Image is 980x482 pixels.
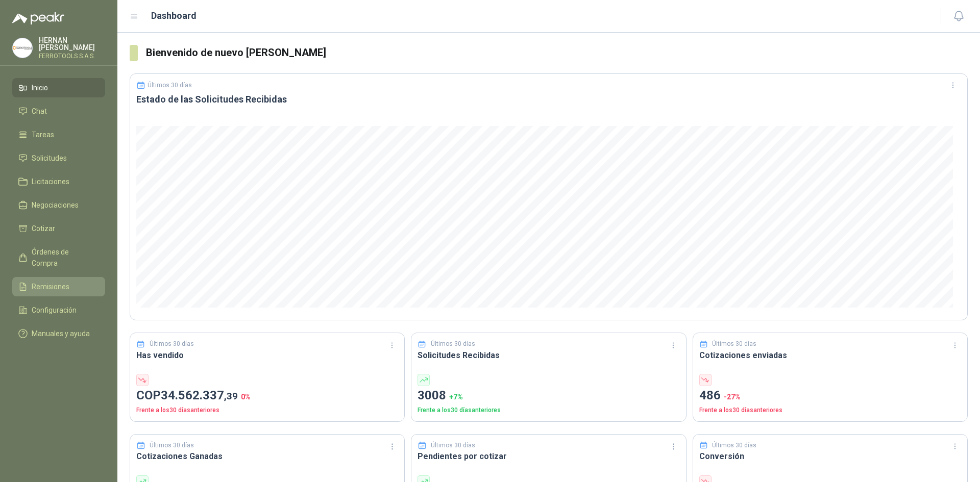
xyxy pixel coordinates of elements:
p: FERROTOOLS S.A.S. [39,53,105,59]
h3: Solicitudes Recibidas [418,349,679,362]
h3: Cotizaciones enviadas [699,349,961,362]
p: Últimos 30 días [148,82,192,89]
a: Configuración [12,300,105,320]
span: Chat [32,106,47,117]
a: Remisiones [12,277,105,296]
span: Cotizar [32,223,55,234]
a: Tareas [12,125,105,144]
p: 486 [699,386,961,405]
h3: Cotizaciones Ganadas [136,450,398,463]
span: Configuración [32,305,77,316]
span: Manuales y ayuda [32,328,90,339]
h3: Conversión [699,450,961,463]
p: 3008 [418,386,679,405]
p: Frente a los 30 días anteriores [136,405,398,415]
p: Últimos 30 días [150,441,194,450]
img: Logo peakr [12,12,64,24]
a: Manuales y ayuda [12,324,105,343]
p: HERNAN [PERSON_NAME] [39,37,105,51]
span: Licitaciones [32,176,69,187]
a: Negociaciones [12,195,105,215]
h3: Pendientes por cotizar [418,450,679,463]
span: Remisiones [32,281,69,292]
span: ,39 [224,390,238,402]
p: Últimos 30 días [431,441,475,450]
a: Cotizar [12,219,105,238]
h3: Has vendido [136,349,398,362]
h3: Estado de las Solicitudes Recibidas [136,93,961,106]
p: Últimos 30 días [150,339,194,349]
p: Últimos 30 días [712,441,756,450]
a: Solicitudes [12,148,105,168]
a: Chat [12,102,105,121]
p: COP [136,386,398,405]
h3: Bienvenido de nuevo [PERSON_NAME] [146,45,968,61]
a: Licitaciones [12,172,105,191]
span: Negociaciones [32,199,79,211]
span: Inicio [32,82,48,93]
h1: Dashboard [151,9,197,23]
span: 34.562.337 [161,388,238,402]
p: Últimos 30 días [431,339,475,349]
img: Company Logo [13,38,32,58]
span: -27 % [724,393,741,401]
a: Inicio [12,78,105,97]
span: + 7 % [449,393,463,401]
span: Tareas [32,129,54,140]
span: Órdenes de Compra [32,246,95,269]
p: Frente a los 30 días anteriores [418,405,679,415]
p: Frente a los 30 días anteriores [699,405,961,415]
span: 0 % [241,393,251,401]
span: Solicitudes [32,153,67,164]
a: Órdenes de Compra [12,242,105,273]
p: Últimos 30 días [712,339,756,349]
